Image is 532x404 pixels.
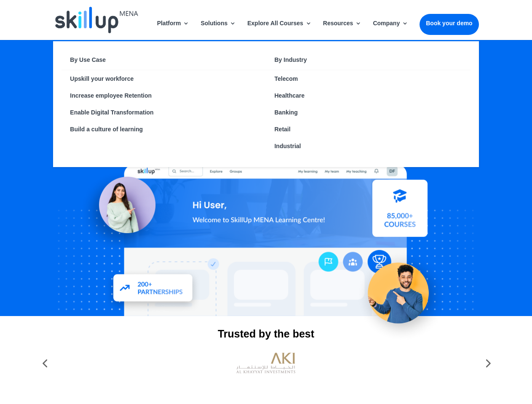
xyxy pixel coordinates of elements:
[247,20,312,40] a: Explore All Courses
[104,266,202,312] img: Partners - SkillUp Mena
[392,313,532,404] iframe: Chat Widget
[53,329,479,343] h2: Trusted by the best
[266,138,470,154] a: Industrial
[61,54,266,70] a: By Use Case
[61,121,266,138] a: Build a culture of learning
[61,70,266,87] a: Upskill your workforce
[157,20,190,40] a: Platform
[266,104,470,121] a: Banking
[201,20,236,40] a: Solutions
[61,104,266,121] a: Enable Digital Transformation
[420,14,479,32] a: Book your demo
[55,7,138,33] img: Skillup Mena
[266,87,470,104] a: Healthcare
[266,54,470,70] a: By Industry
[266,70,470,87] a: Telecom
[266,121,470,138] a: Retail
[236,348,295,378] img: al khayyat investments logo
[323,20,362,40] a: Resources
[356,245,449,338] img: Upskill your workforce - SkillUp
[61,87,266,104] a: Increase employee Retention
[373,20,408,40] a: Company
[372,183,428,240] img: Courses library - SkillUp MENA
[79,167,164,252] img: Learning Management Solution - SkillUp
